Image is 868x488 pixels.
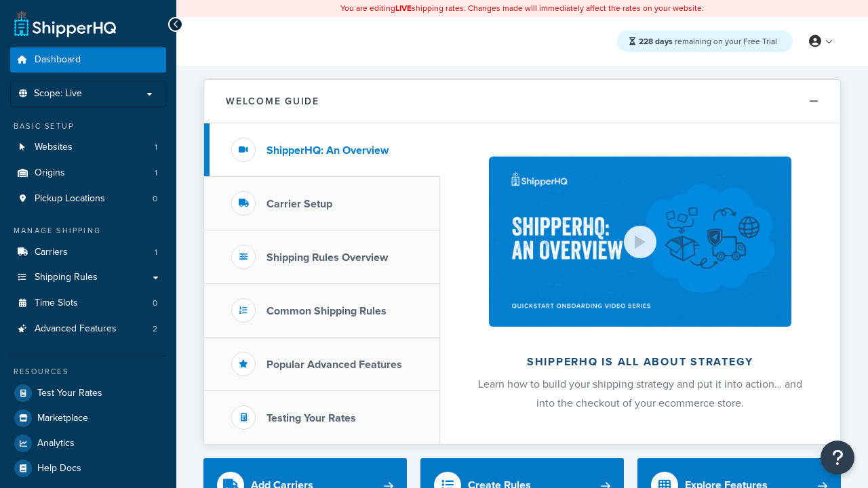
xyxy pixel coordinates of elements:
[204,80,840,123] button: Welcome Guide
[35,247,68,258] span: Carriers
[478,376,802,411] span: Learn how to build your shipping strategy and put it into action… and into the checkout of your e...
[153,323,157,335] span: 2
[37,438,75,449] span: Analytics
[10,317,166,342] li: Advanced Features
[10,291,166,316] a: Time Slots0
[10,381,166,405] a: Test Your Rates
[155,167,157,179] span: 1
[37,463,81,474] span: Help Docs
[35,193,105,205] span: Pickup Locations
[267,198,332,210] h3: Carrier Setup
[35,167,65,179] span: Origins
[489,157,791,327] img: ShipperHQ is all about strategy
[155,247,157,258] span: 1
[10,240,166,265] li: Carriers
[10,265,166,290] a: Shipping Rules
[153,193,157,205] span: 0
[267,412,356,424] h3: Testing Your Rates
[35,298,78,309] span: Time Slots
[37,388,102,399] span: Test Your Rates
[153,298,157,309] span: 0
[10,366,166,378] div: Resources
[267,144,389,157] h3: ShipperHQ: An Overview
[10,121,166,132] div: Basic Setup
[35,272,98,283] span: Shipping Rules
[395,2,412,14] b: LIVE
[10,47,166,73] a: Dashboard
[476,356,804,368] h2: ShipperHQ is all about strategy
[267,359,402,371] h3: Popular Advanced Features
[10,135,166,160] li: Websites
[37,413,88,424] span: Marketplace
[10,456,166,481] a: Help Docs
[10,161,166,186] a: Origins1
[267,305,387,317] h3: Common Shipping Rules
[821,441,854,474] button: Open Resource Center
[267,251,388,264] h3: Shipping Rules Overview
[10,186,166,211] a: Pickup Locations0
[35,54,81,66] span: Dashboard
[639,35,673,47] strong: 228 days
[10,225,166,237] div: Manage Shipping
[226,96,319,106] h2: Welcome Guide
[10,291,166,316] li: Time Slots
[10,186,166,211] li: Pickup Locations
[639,35,777,47] span: remaining on your Free Trial
[155,142,157,153] span: 1
[10,317,166,342] a: Advanced Features2
[10,406,166,430] a: Marketplace
[10,135,166,160] a: Websites1
[35,323,117,335] span: Advanced Features
[10,161,166,186] li: Origins
[10,431,166,455] a: Analytics
[35,142,73,153] span: Websites
[10,240,166,265] a: Carriers1
[34,88,82,100] span: Scope: Live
